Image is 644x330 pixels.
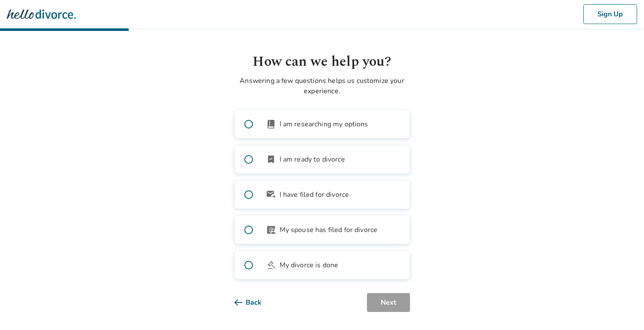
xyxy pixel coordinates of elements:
[280,260,339,270] span: My divorce is done
[266,119,276,129] span: book_2
[280,189,349,200] span: I have filed for divorce
[583,4,637,24] button: Sign Up
[266,189,276,200] span: outgoing_mail
[7,6,76,23] img: Hello Divorce Logo
[234,293,275,312] button: Back
[266,225,276,235] span: article_person
[280,119,368,129] span: I am researching my options
[367,293,410,312] button: Next
[234,52,410,72] h1: How can we help you?
[266,154,276,165] span: bookmark_check
[280,154,345,165] span: I am ready to divorce
[234,76,410,96] p: Answering a few questions helps us customize your experience.
[280,225,378,235] span: My spouse has filed for divorce
[266,260,276,270] span: gavel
